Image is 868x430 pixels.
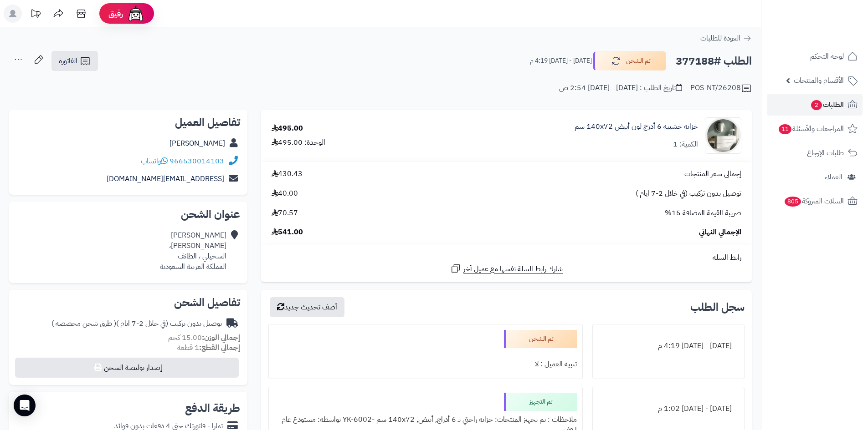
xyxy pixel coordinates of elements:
[272,227,303,238] span: 541.00
[272,208,298,218] span: 70.57
[825,171,842,183] span: العملاء
[177,342,240,353] small: 1 قطعة
[807,147,844,159] span: طلبات الإرجاع
[575,121,698,132] a: خزانة خشبية 6 أدرج لون أبيض 140x72 سم
[14,395,36,416] div: Open Intercom Messenger
[16,209,240,220] h2: عنوان الشحن
[767,118,863,140] a: المراجعات والأسئلة11
[202,332,240,343] strong: إجمالي الوزن:
[810,50,844,63] span: لوحة التحكم
[15,358,239,378] button: إصدار بوليصة الشحن
[274,355,576,373] div: تنبيه العميل : لا
[199,342,240,353] strong: إجمالي القطع:
[700,33,740,44] span: العودة للطلبات
[593,51,666,71] button: تم الشحن
[684,169,741,179] span: إجمالي سعر المنتجات
[700,33,752,44] a: العودة للطلبات
[699,227,741,238] span: الإجمالي النهائي
[810,98,844,111] span: الطلبات
[463,264,563,274] span: شارك رابط السلة نفسها مع عميل آخر
[185,403,240,414] h2: طريقة الدفع
[51,51,98,71] a: الفاتورة
[673,139,698,150] div: الكمية: 1
[24,5,47,25] a: تحديثات المنصة
[108,8,123,19] span: رفيق
[690,302,745,313] h3: سجل الطلب
[16,117,240,128] h2: تفاصيل العميل
[665,208,741,218] span: ضريبة القيمة المضافة 15%
[169,156,224,167] a: 966530014103
[784,195,844,207] span: السلات المتروكة
[636,188,741,199] span: توصيل بدون تركيب (في خلال 2-7 ايام )
[504,393,577,411] div: تم التجهيز
[272,169,303,179] span: 430.43
[767,46,863,67] a: لوحة التحكم
[767,166,863,188] a: العملاء
[767,142,863,164] a: طلبات الإرجاع
[806,8,859,27] img: logo-2.png
[690,83,752,94] div: POS-NT/26208
[705,117,741,154] img: 1746709299-1702541934053-68567865785768-1000x1000-90x90.jpg
[51,318,116,329] span: ( طرق شحن مخصصة )
[127,5,145,23] img: ai-face.png
[504,330,577,348] div: تم الشحن
[272,137,325,148] div: الوحدة: 495.00
[169,138,225,149] a: [PERSON_NAME]
[160,230,226,272] div: [PERSON_NAME] [PERSON_NAME]، السحيلي ، الطائف المملكة العربية السعودية
[265,253,748,263] div: رابط السلة
[141,156,168,167] a: واتساب
[559,83,682,93] div: تاريخ الطلب : [DATE] - [DATE] 2:54 ص
[270,297,344,317] button: أضف تحديث جديد
[794,74,844,87] span: الأقسام والمنتجات
[51,319,222,329] div: توصيل بدون تركيب (في خلال 2-7 ايام )
[767,190,863,212] a: السلات المتروكة805
[676,52,752,71] h2: الطلب #377188
[450,263,563,274] a: شارك رابط السلة نفسها مع عميل آخر
[767,94,863,116] a: الطلبات2
[598,337,739,355] div: [DATE] - [DATE] 4:19 م
[811,100,822,111] span: 2
[272,123,303,134] div: 495.00
[784,196,802,207] span: 805
[16,297,240,308] h2: تفاصيل الشحن
[598,400,739,418] div: [DATE] - [DATE] 1:02 م
[168,332,240,343] small: 15.00 كجم
[778,122,844,135] span: المراجعات والأسئلة
[107,173,224,184] a: [EMAIL_ADDRESS][DOMAIN_NAME]
[272,188,298,199] span: 40.00
[778,124,792,135] span: 11
[530,56,592,66] small: [DATE] - [DATE] 4:19 م
[59,56,77,66] span: الفاتورة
